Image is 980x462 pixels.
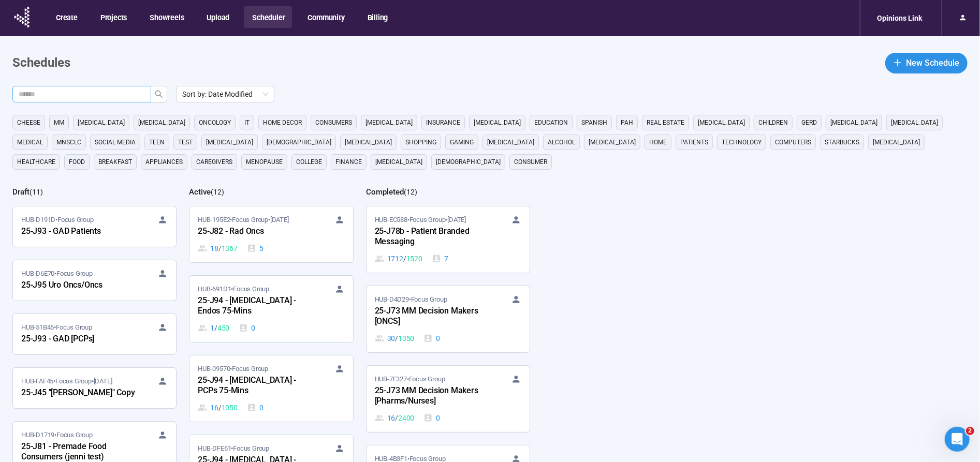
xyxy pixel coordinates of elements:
[189,206,353,262] a: HUB-195E2•Focus Group•[DATE]25-J82 - Rad Oncs18 / 13675
[247,243,264,254] div: 5
[405,137,436,147] span: shopping
[775,137,811,147] span: computers
[21,279,135,292] div: 25-J95 Uro Oncs/Oncs
[189,187,211,197] h2: Active
[21,269,93,279] span: HUB-D6E70 • Focus Group
[198,215,288,225] span: HUB-195E2 • Focus Group •
[13,314,176,354] a: HUB-51B46•Focus Group25-J93 - GAD [PCPs]
[48,6,85,28] button: Create
[885,53,968,73] button: plusNew Schedule
[145,157,183,167] span: appliances
[398,412,414,424] span: 2400
[589,137,636,147] span: [MEDICAL_DATA]
[151,86,167,102] button: search
[239,322,255,334] div: 0
[189,276,353,342] a: HUB-691D1•Focus Group25-J94 - [MEDICAL_DATA] - Endos 75-Mins1 / 4500
[801,117,817,128] span: GERD
[825,137,859,147] span: starbucks
[423,333,440,344] div: 0
[367,366,530,432] a: HUB-7F327•Focus Group25-J73 MM Decision Makers [Pharms/Nurses]16 / 24000
[211,188,224,196] span: ( 12 )
[345,137,392,147] span: [MEDICAL_DATA]
[222,243,238,254] span: 1367
[680,137,708,147] span: Patients
[335,157,362,167] span: finance
[263,117,302,128] span: home decor
[375,374,445,384] span: HUB-7F327 • Focus Group
[54,117,64,128] span: MM
[871,8,928,28] div: Opinions Link
[474,117,521,128] span: [MEDICAL_DATA]
[95,137,136,147] span: social media
[722,137,762,147] span: technology
[189,355,353,422] a: HUB-09570•Focus Group25-J94 - [MEDICAL_DATA] - PCPs 75-Mins16 / 10500
[375,412,415,424] div: 16
[206,137,253,147] span: [MEDICAL_DATA]
[423,412,440,424] div: 0
[698,117,745,128] span: [MEDICAL_DATA]
[296,157,322,167] span: college
[375,333,415,344] div: 30
[56,137,81,147] span: mnsclc
[138,117,185,128] span: [MEDICAL_DATA]
[375,294,447,305] span: HUB-D4D29 • Focus Group
[21,225,135,239] div: 25-J93 - GAD Patients
[98,157,132,167] span: breakfast
[244,6,292,28] button: Scheduler
[198,443,269,454] span: HUB-DFE61 • Focus Group
[13,206,176,247] a: HUB-D191D•Focus Group25-J93 - GAD Patients
[906,56,959,69] span: New Schedule
[21,386,135,400] div: 25-J45 "[PERSON_NAME]" Copy
[141,6,191,28] button: Showreels
[149,137,165,147] span: Teen
[375,253,422,264] div: 1712
[214,322,217,334] span: /
[198,243,238,254] div: 18
[398,333,414,344] span: 1350
[894,58,902,67] span: plus
[403,253,406,264] span: /
[17,117,40,128] span: cheese
[13,260,176,301] a: HUB-D6E70•Focus Group25-J95 Uro Oncs/Oncs
[375,384,489,408] div: 25-J73 MM Decision Makers [Pharms/Nurses]
[873,137,920,147] span: [MEDICAL_DATA]
[966,427,974,435] span: 2
[218,243,222,254] span: /
[447,216,466,223] time: [DATE]
[299,6,352,28] button: Community
[267,137,331,147] span: [DEMOGRAPHIC_DATA]
[182,86,268,102] span: Sort by: Date Modified
[365,117,413,128] span: [MEDICAL_DATA]
[92,6,134,28] button: Projects
[270,216,289,223] time: [DATE]
[13,368,176,408] a: HUB-FAF45•Focus Group•[DATE]25-J45 "[PERSON_NAME]" Copy
[432,253,448,264] div: 7
[12,187,30,197] h2: Draft
[178,137,193,147] span: Test
[359,6,396,28] button: Billing
[196,157,232,167] span: caregivers
[315,117,352,128] span: consumers
[244,117,250,128] span: it
[649,137,667,147] span: home
[217,322,229,334] span: 450
[78,117,125,128] span: [MEDICAL_DATA]
[375,305,489,329] div: 25-J73 MM Decision Makers [ONCS]
[17,137,43,147] span: medical
[514,157,547,167] span: consumer
[198,6,237,28] button: Upload
[21,376,112,386] span: HUB-FAF45 • Focus Group •
[198,402,238,413] div: 16
[581,117,607,128] span: Spanish
[198,294,312,318] div: 25-J94 - [MEDICAL_DATA] - Endos 75-Mins
[830,117,877,128] span: [MEDICAL_DATA]
[367,286,530,352] a: HUB-D4D29•Focus Group25-J73 MM Decision Makers [ONCS]30 / 13500
[218,402,222,413] span: /
[487,137,534,147] span: [MEDICAL_DATA]
[222,402,238,413] span: 1050
[758,117,788,128] span: children
[406,253,422,264] span: 1520
[945,427,970,452] iframe: Intercom live chat
[21,333,135,346] div: 25-J93 - GAD [PCPs]
[366,187,404,197] h2: Completed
